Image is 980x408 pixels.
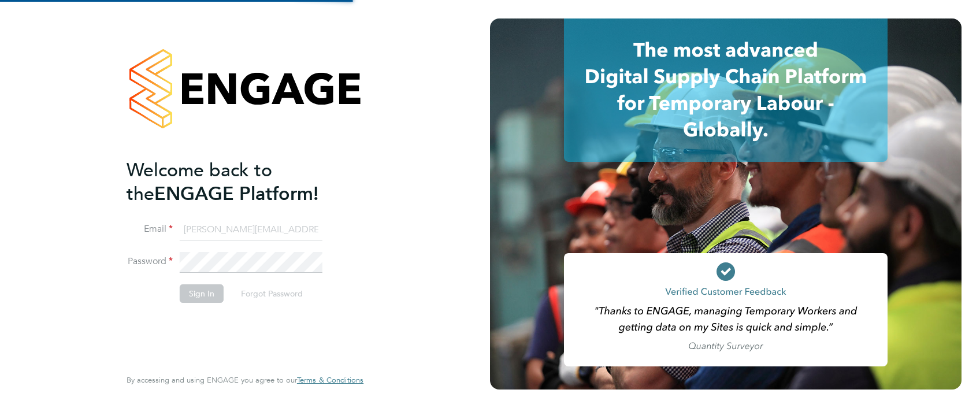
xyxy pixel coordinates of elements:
[127,158,352,206] h2: ENGAGE Platform!
[297,376,363,385] a: Terms & Conditions
[232,284,312,303] button: Forgot Password
[127,375,363,385] span: By accessing and using ENGAGE you agree to our
[127,223,173,235] label: Email
[127,159,272,205] span: Welcome back to the
[180,220,322,240] input: Enter your work email...
[297,375,363,385] span: Terms & Conditions
[127,255,173,268] label: Password
[180,284,224,303] button: Sign In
